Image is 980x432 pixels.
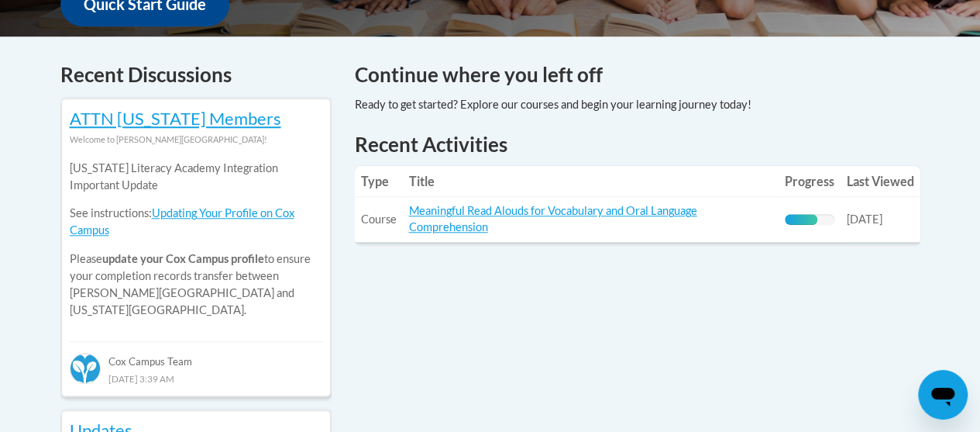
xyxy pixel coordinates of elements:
[70,131,322,148] div: Welcome to [PERSON_NAME][GEOGRAPHIC_DATA]!
[361,213,397,226] span: Course
[403,166,779,197] th: Title
[70,108,281,129] a: ATTN [US_STATE] Members
[785,214,818,225] div: Progress, %
[70,205,322,239] p: See instructions:
[355,60,920,90] h4: Continue where you left off
[409,204,697,233] a: Meaningful Read Alouds for Vocabulary and Oral Language Comprehension
[70,206,294,237] a: Updating Your Profile on Cox Campus
[102,252,264,265] b: update your Cox Campus profile
[70,353,101,384] img: Cox Campus Team
[355,130,920,158] h1: Recent Activities
[70,160,322,194] p: [US_STATE] Literacy Academy Integration Important Update
[355,166,403,197] th: Type
[70,341,322,369] div: Cox Campus Team
[779,166,841,197] th: Progress
[847,213,882,226] span: [DATE]
[60,60,332,90] h4: Recent Discussions
[70,148,322,330] div: Please to ensure your completion records transfer between [PERSON_NAME][GEOGRAPHIC_DATA] and [US_...
[841,166,920,197] th: Last Viewed
[70,370,322,387] div: [DATE] 3:39 AM
[918,370,968,420] iframe: Button to launch messaging window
